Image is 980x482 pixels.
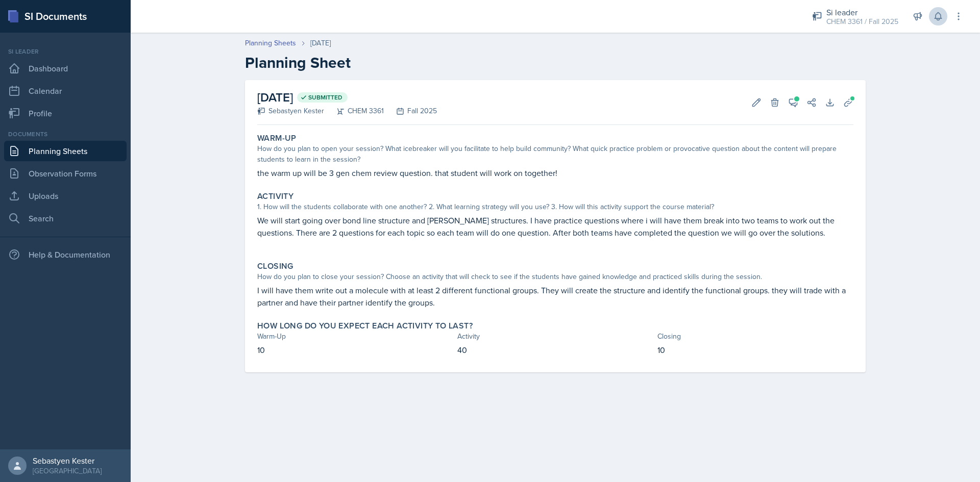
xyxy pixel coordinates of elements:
div: Closing [657,331,853,342]
div: CHEM 3361 / Fall 2025 [826,16,898,27]
a: Profile [4,103,127,123]
div: How do you plan to close your session? Choose an activity that will check to see if the students ... [257,271,853,282]
h2: Planning Sheet [245,54,866,72]
a: Observation Forms [4,163,127,184]
div: How do you plan to open your session? What icebreaker will you facilitate to help build community... [257,143,853,165]
div: Fall 2025 [384,106,437,116]
h2: [DATE] [257,88,437,107]
div: Si leader [826,6,898,18]
a: Calendar [4,81,127,101]
div: [DATE] [310,38,331,48]
a: Planning Sheets [245,38,296,48]
span: Submitted [308,93,342,102]
label: How long do you expect each activity to last? [257,321,473,331]
p: 40 [457,344,653,356]
a: Dashboard [4,58,127,79]
p: the warm up will be 3 gen chem review question. that student will work on together! [257,167,853,179]
a: Planning Sheets [4,141,127,161]
p: I will have them write out a molecule with at least 2 different functional groups. They will crea... [257,284,853,309]
label: Warm-Up [257,133,297,143]
div: Documents [4,130,127,139]
label: Activity [257,191,293,201]
a: Search [4,208,127,229]
label: Closing [257,261,293,271]
p: 10 [257,344,453,356]
div: Warm-Up [257,331,453,342]
div: Help & Documentation [4,244,127,265]
div: [GEOGRAPHIC_DATA] [33,466,102,476]
div: CHEM 3361 [324,106,384,116]
p: 10 [657,344,853,356]
div: Si leader [4,47,127,56]
a: Uploads [4,186,127,206]
div: Sebastyen Kester [257,106,324,116]
div: 1. How will the students collaborate with one another? 2. What learning strategy will you use? 3.... [257,201,853,212]
p: We will start going over bond line structure and [PERSON_NAME] structures. I have practice questi... [257,214,853,239]
div: Sebastyen Kester [33,455,102,466]
div: Activity [457,331,653,342]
